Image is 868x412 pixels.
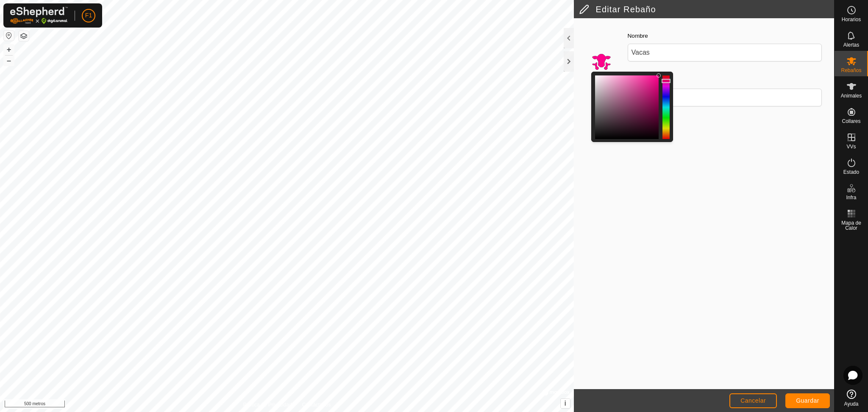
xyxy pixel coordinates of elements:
[842,17,861,22] font: Horarios
[843,42,859,48] font: Alertas
[841,93,862,99] font: Animales
[4,31,14,41] button: Restablecer mapa
[302,402,331,408] font: Contáctanos
[19,31,29,41] button: Capas del Mapa
[841,67,861,73] font: Rebaños
[10,7,68,24] img: Logotipo de Gallagher
[7,56,11,65] font: –
[564,400,566,407] font: i
[796,397,819,404] font: Guardar
[842,118,860,124] font: Collares
[785,393,830,408] button: Guardar
[302,401,331,409] a: Contáctanos
[243,402,292,408] font: Política de Privacidad
[844,401,859,407] font: Ayuda
[628,33,648,39] font: Nombre
[835,386,868,410] a: Ayuda
[841,220,861,231] font: Mapa de Calor
[596,5,656,14] font: Editar Rebaño
[4,45,14,55] button: +
[4,56,14,66] button: –
[85,12,92,19] font: F1
[740,397,766,404] font: Cancelar
[7,45,11,54] font: +
[846,195,856,200] font: Infra
[729,393,777,408] button: Cancelar
[846,144,856,150] font: VVs
[561,399,570,408] button: i
[843,169,859,175] font: Estado
[243,401,292,409] a: Política de Privacidad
